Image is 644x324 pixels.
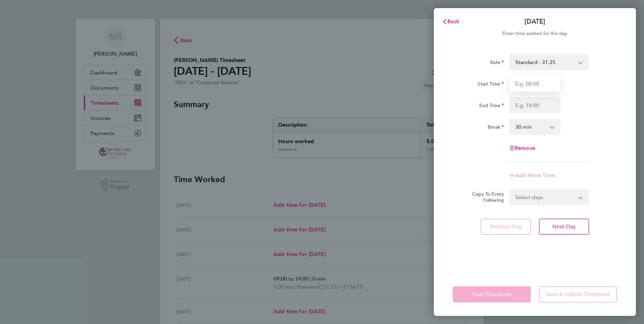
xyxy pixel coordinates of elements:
label: Break [488,124,504,132]
input: E.g. 18:00 [509,97,560,113]
input: E.g. 08:00 [509,75,560,92]
label: Rate [490,59,504,67]
button: Remove [509,145,535,151]
label: Copy To Every Following [467,191,504,203]
div: Enter time worked for this day. [434,30,636,38]
label: End Time [479,102,504,110]
p: [DATE] [524,17,545,26]
label: Start Time [478,81,504,89]
span: Remove [515,145,535,151]
button: Back [435,15,466,28]
button: Next Day [539,219,589,235]
span: Back [447,18,460,25]
span: Next Day [552,223,576,230]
